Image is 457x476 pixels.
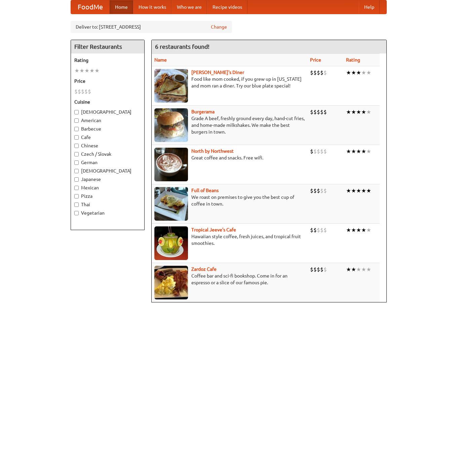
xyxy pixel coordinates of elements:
[351,187,356,194] li: ★
[133,0,172,14] a: How it works
[313,69,317,76] li: $
[74,127,79,131] input: Barbecue
[74,168,141,174] label: [DEMOGRAPHIC_DATA]
[191,266,217,272] a: Zardoz Cafe
[79,67,84,74] li: ★
[317,187,320,194] li: $
[154,187,188,221] img: beans.jpg
[172,0,207,14] a: Who we are
[351,69,356,76] li: ★
[313,266,317,273] li: $
[154,57,167,63] a: Name
[320,108,323,116] li: $
[71,40,144,53] h4: Filter Restaurants
[74,142,141,149] label: Chinese
[191,148,234,154] a: North by Northwest
[356,226,361,234] li: ★
[154,194,305,207] p: We roast on premises to give you the best cup of coffee in town.
[74,109,141,115] label: [DEMOGRAPHIC_DATA]
[361,266,366,273] li: ★
[351,266,356,273] li: ★
[191,70,244,75] b: [PERSON_NAME]'s Diner
[310,266,313,273] li: $
[74,152,79,156] input: Czech / Slovak
[356,108,361,116] li: ★
[366,187,371,194] li: ★
[361,148,366,155] li: ★
[74,177,79,182] input: Japanese
[154,76,305,89] p: Food like mom cooked, if you grew up in [US_STATE] and mom ran a diner. Try our blue plate special!
[81,88,84,95] li: $
[320,266,323,273] li: $
[323,69,327,76] li: $
[313,148,317,155] li: $
[207,0,247,14] a: Recipe videos
[94,67,100,74] li: ★
[361,187,366,194] li: ★
[191,109,215,114] a: Burgerama
[89,67,94,74] li: ★
[366,266,371,273] li: ★
[310,226,313,234] li: $
[74,210,141,216] label: Vegetarian
[351,148,356,155] li: ★
[155,43,210,50] ng-pluralize: 6 restaurants found!
[74,88,78,95] li: $
[346,226,351,234] li: ★
[317,226,320,234] li: $
[310,108,313,116] li: $
[346,266,351,273] li: ★
[191,227,236,232] a: Tropical Jeeve's Cafe
[346,187,351,194] li: ★
[346,148,351,155] li: ★
[320,69,323,76] li: $
[366,108,371,116] li: ★
[74,151,141,157] label: Czech / Slovak
[313,226,317,234] li: $
[84,67,89,74] li: ★
[310,187,313,194] li: $
[74,134,141,141] label: Cafe
[84,88,88,95] li: $
[74,144,79,148] input: Chinese
[366,69,371,76] li: ★
[74,117,141,124] label: American
[211,24,227,30] a: Change
[356,69,361,76] li: ★
[74,203,79,207] input: Thai
[191,188,219,193] b: Full of Beans
[154,226,188,260] img: jeeves.jpg
[320,187,323,194] li: $
[356,266,361,273] li: ★
[154,115,305,135] p: Grade A beef, freshly ground every day, hand-cut fries, and home-made milkshakes. We make the bes...
[71,21,232,33] div: Deliver to: [STREET_ADDRESS]
[154,154,305,161] p: Great coffee and snacks. Free wifi.
[351,226,356,234] li: ★
[154,148,188,181] img: north.jpg
[74,194,79,198] input: Pizza
[310,57,321,63] a: Price
[154,272,305,286] p: Coffee bar and sci-fi bookshop. Come in for an espresso or a slice of our famous pie.
[74,99,141,105] h5: Cuisine
[74,135,79,140] input: Cafe
[74,110,79,114] input: [DEMOGRAPHIC_DATA]
[74,201,141,208] label: Thai
[320,226,323,234] li: $
[323,187,327,194] li: $
[361,226,366,234] li: ★
[317,69,320,76] li: $
[323,148,327,155] li: $
[154,108,188,142] img: burgerama.jpg
[74,176,141,183] label: Japanese
[74,78,141,84] h5: Price
[359,0,380,14] a: Help
[74,57,141,64] h5: Rating
[310,148,313,155] li: $
[351,108,356,116] li: ★
[361,108,366,116] li: ★
[74,160,79,165] input: German
[74,67,79,74] li: ★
